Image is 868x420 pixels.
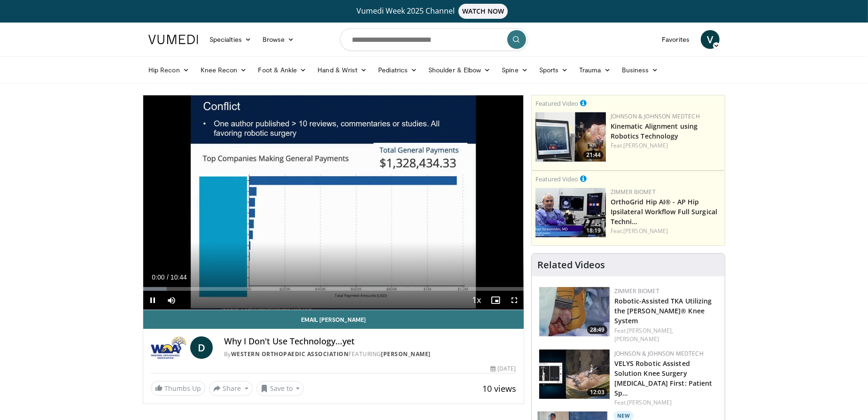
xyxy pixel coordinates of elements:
a: Zimmer Biomet [614,287,659,295]
button: Mute [162,291,181,310]
span: WATCH NOW [458,4,508,19]
a: V [701,30,720,49]
a: Trauma [573,61,616,79]
a: [PERSON_NAME] [623,141,668,149]
div: Feat. [611,227,721,235]
a: Robotic-Assisted TKA Utilizing the [PERSON_NAME]® Knee System [614,296,712,325]
button: Fullscreen [505,291,524,310]
a: Specialties [204,30,257,49]
a: Favorites [656,30,695,49]
a: Shoulder & Elbow [423,61,496,79]
input: Search topics, interventions [340,28,528,51]
img: Western Orthopaedic Association [151,336,186,359]
a: Johnson & Johnson MedTech [611,112,700,120]
span: 10 views [482,383,516,394]
a: Sports [534,61,574,79]
a: VELYS Robotic Assisted Solution Knee Surgery [MEDICAL_DATA] First: Patient Sp… [614,359,713,397]
div: Feat. [614,327,717,343]
button: Share [209,381,253,396]
a: Western Orthopaedic Association [231,350,349,358]
img: 8628d054-67c0-4db7-8e0b-9013710d5e10.150x105_q85_crop-smart_upscale.jpg [539,287,610,336]
div: Progress Bar [143,287,524,291]
a: Knee Recon [195,61,253,79]
a: Email [PERSON_NAME] [143,310,524,329]
a: 28:49 [539,287,610,336]
small: Featured Video [535,99,578,108]
h4: Related Videos [537,259,605,271]
img: VuMedi Logo [148,35,198,44]
a: Zimmer Biomet [611,188,656,196]
span: 18:19 [583,226,604,235]
div: Feat. [611,141,721,150]
small: Featured Video [535,175,578,183]
button: Pause [143,291,162,310]
a: [PERSON_NAME] [614,335,659,343]
div: By FEATURING [224,350,516,358]
span: 10:44 [170,273,187,281]
button: Save to [256,381,304,396]
a: Business [616,61,664,79]
img: 503c3a3d-ad76-4115-a5ba-16c0230cde33.150x105_q85_crop-smart_upscale.jpg [535,188,606,237]
a: 21:44 [535,112,606,162]
a: Vumedi Week 2025 ChannelWATCH NOW [150,4,718,19]
a: Foot & Ankle [253,61,312,79]
a: Kinematic Alignment using Robotics Technology [611,122,698,140]
button: Enable picture-in-picture mode [486,291,505,310]
a: 18:19 [535,188,606,237]
video-js: Video Player [143,95,524,310]
a: Johnson & Johnson MedTech [614,350,704,358]
a: OrthoGrid Hip AI® - AP Hip Ipsilateral Workflow Full Surgical Techni… [611,197,717,226]
a: Pediatrics [372,61,423,79]
a: D [190,336,213,359]
a: Hip Recon [143,61,195,79]
button: Playback Rate [467,291,486,310]
img: abe8434e-c392-4864-8b80-6cc2396b85ec.150x105_q85_crop-smart_upscale.jpg [539,350,610,399]
a: [PERSON_NAME], [627,327,673,334]
a: [PERSON_NAME] [623,227,668,235]
a: [PERSON_NAME] [381,350,431,358]
div: [DATE] [490,365,516,373]
a: [PERSON_NAME] [627,398,672,406]
img: 85482610-0380-4aae-aa4a-4a9be0c1a4f1.150x105_q85_crop-smart_upscale.jpg [535,112,606,162]
span: 0:00 [152,273,164,281]
span: 28:49 [587,326,607,334]
h4: Why I Don't Use Technology...yet [224,336,516,347]
a: Spine [496,61,533,79]
a: Hand & Wrist [312,61,372,79]
span: 12:03 [587,388,607,397]
a: Browse [257,30,300,49]
div: Feat. [614,398,717,407]
span: 21:44 [583,151,604,159]
a: Thumbs Up [151,381,205,396]
span: / [167,273,169,281]
a: 12:03 [539,350,610,399]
